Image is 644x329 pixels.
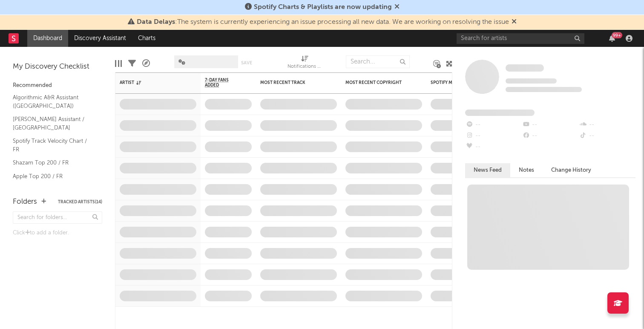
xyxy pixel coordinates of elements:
[579,130,635,141] div: --
[27,30,68,47] a: Dashboard
[13,197,37,207] div: Folders
[254,4,392,11] span: Spotify Charts & Playlists are now updating
[609,35,615,42] button: 99+
[115,51,122,76] div: Edit Columns
[510,163,543,177] button: Notes
[506,87,582,92] span: 0 fans last week
[58,200,102,204] button: Tracked Artists(14)
[13,172,94,181] a: Apple Top 200 / FR
[522,119,578,130] div: --
[205,78,239,88] span: 7-Day Fans Added
[142,51,150,76] div: A&R Pipeline
[431,80,494,85] div: Spotify Monthly Listeners
[465,119,522,130] div: --
[522,130,578,141] div: --
[137,19,175,26] span: Data Delays
[13,136,94,154] a: Spotify Track Velocity Chart / FR
[260,80,324,85] div: Most Recent Track
[13,211,102,224] input: Search for folders...
[13,228,102,238] div: Click to add a folder.
[465,130,522,141] div: --
[465,141,522,153] div: --
[345,80,409,85] div: Most Recent Copyright
[394,4,400,11] span: Dismiss
[137,19,509,26] span: : The system is currently experiencing an issue processing all new data. We are working on resolv...
[457,33,584,44] input: Search for artists
[132,30,161,47] a: Charts
[346,55,410,68] input: Search...
[120,80,184,85] div: Artist
[13,158,94,167] a: Shazam Top 200 / FR
[465,110,535,116] span: Fans Added by Platform
[506,64,544,72] a: Some Artist
[612,32,622,38] div: 99 +
[13,93,94,110] a: Algorithmic A&R Assistant ([GEOGRAPHIC_DATA])
[287,62,322,72] div: Notifications (Artist)
[506,78,557,84] span: Tracking Since: [DATE]
[128,51,136,76] div: Filters
[287,51,322,76] div: Notifications (Artist)
[579,119,635,130] div: --
[13,115,94,132] a: [PERSON_NAME] Assistant / [GEOGRAPHIC_DATA]
[68,30,132,47] a: Discovery Assistant
[512,19,517,26] span: Dismiss
[241,61,252,65] button: Save
[13,62,102,72] div: My Discovery Checklist
[506,64,544,72] span: Some Artist
[13,81,102,91] div: Recommended
[543,163,600,177] button: Change History
[465,163,510,177] button: News Feed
